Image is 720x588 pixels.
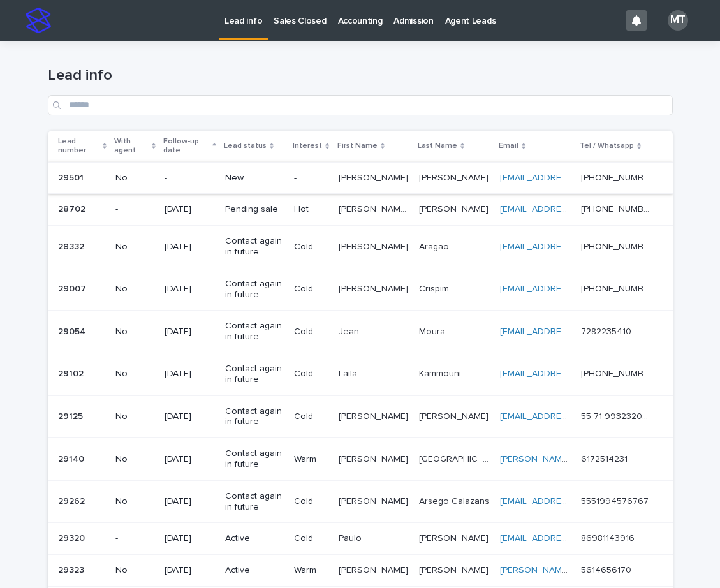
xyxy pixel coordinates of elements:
p: 29054 [58,324,88,337]
a: [EMAIL_ADDRESS][DOMAIN_NAME] [500,534,644,543]
p: 29140 [58,452,87,465]
p: Contact again in future [225,279,284,300]
p: [DATE] [165,242,215,253]
p: 29125 [58,409,85,422]
p: Email [499,139,518,153]
p: Contact again in future [225,448,284,470]
p: 5551994576767 [581,494,651,507]
p: [PHONE_NUMBER] [581,202,654,215]
a: [PERSON_NAME][EMAIL_ADDRESS][DOMAIN_NAME] [500,455,714,464]
p: 29501 [58,170,86,184]
p: No [115,284,154,295]
p: 7282235410 [581,324,634,337]
p: +55 19 99805-7537 [581,281,654,295]
tr: 2870228702 -[DATE]Pending saleHot[PERSON_NAME] [PERSON_NAME][PERSON_NAME] [PERSON_NAME] [PERSON_N... [48,194,673,226]
p: Warm [294,565,328,576]
p: [PERSON_NAME] [339,281,411,295]
p: New [225,173,284,184]
p: Contact again in future [225,364,284,385]
input: Search [48,95,673,115]
p: Contact again in future [225,491,284,513]
p: Arsego Calazans [419,494,492,507]
a: [EMAIL_ADDRESS][DOMAIN_NAME] [500,173,644,182]
p: First Name [337,139,378,153]
p: No [115,411,154,422]
a: [EMAIL_ADDRESS][DOMAIN_NAME] [500,205,644,214]
p: Tel / Whatsapp [580,139,634,153]
p: Pending sale [225,204,284,215]
p: Cold [294,327,328,337]
p: Follow-up date [163,135,209,158]
p: 86981143916 [581,531,637,544]
tr: 2905429054 No[DATE]Contact again in futureColdJeanJean MouraMoura [EMAIL_ADDRESS][DOMAIN_NAME] 72... [48,311,673,353]
p: Hot [294,204,328,215]
p: Active [225,533,284,544]
p: No [115,454,154,465]
p: Lead status [224,139,267,153]
p: [PERSON_NAME] [339,170,411,184]
p: Contact again in future [225,321,284,342]
p: No [115,496,154,507]
p: [DATE] [165,496,215,507]
p: Contact again in future [225,236,284,258]
p: 5614656170 [581,562,634,576]
p: [DATE] [165,369,215,379]
p: [DATE] [165,327,215,337]
p: [DATE] [165,565,215,576]
p: [PERSON_NAME] [339,409,411,422]
p: Cold [294,533,328,544]
p: [GEOGRAPHIC_DATA] [419,452,492,465]
p: With agent [114,135,149,158]
p: Last Name [418,139,457,153]
p: [PERSON_NAME] [339,239,411,253]
p: 29262 [58,494,87,507]
tr: 2932329323 No[DATE]ActiveWarm[PERSON_NAME][PERSON_NAME] [PERSON_NAME][PERSON_NAME] [PERSON_NAME][... [48,555,673,587]
p: [DATE] [165,204,215,215]
p: 28702 [58,202,88,215]
p: No [115,173,154,184]
p: No [115,327,154,337]
h1: Lead info [48,66,673,85]
p: Laila [339,366,360,379]
p: [PERSON_NAME] [419,531,491,544]
tr: 2914029140 No[DATE]Contact again in futureWarm[PERSON_NAME][PERSON_NAME] [GEOGRAPHIC_DATA][GEOGRA... [48,438,673,481]
p: 29102 [58,366,86,379]
p: - [294,173,328,184]
p: No [115,369,154,379]
p: [DATE] [165,533,215,544]
div: MT [668,10,688,31]
p: Cold [294,496,328,507]
a: [EMAIL_ADDRESS][DOMAIN_NAME] [500,284,644,293]
p: [PERSON_NAME] [PERSON_NAME] [339,202,411,215]
tr: 2912529125 No[DATE]Contact again in futureCold[PERSON_NAME][PERSON_NAME] [PERSON_NAME][PERSON_NAM... [48,395,673,438]
p: - [115,204,154,215]
a: [EMAIL_ADDRESS][DOMAIN_NAME] [500,412,644,421]
p: 6172514231 [581,452,630,465]
a: [EMAIL_ADDRESS][DOMAIN_NAME] [500,497,644,506]
p: Cold [294,411,328,422]
tr: 2833228332 No[DATE]Contact again in futureCold[PERSON_NAME][PERSON_NAME] AragaoAragao [EMAIL_ADDR... [48,226,673,268]
a: [EMAIL_ADDRESS][DOMAIN_NAME] [500,327,644,336]
p: Moura [419,324,448,337]
p: Cold [294,369,328,379]
p: [PERSON_NAME] [419,409,491,422]
p: Lead number [58,135,99,158]
tr: 2900729007 No[DATE]Contact again in futureCold[PERSON_NAME][PERSON_NAME] CrispimCrispim [EMAIL_AD... [48,268,673,311]
tr: 2926229262 No[DATE]Contact again in futureCold[PERSON_NAME][PERSON_NAME] Arsego CalazansArsego Ca... [48,480,673,523]
p: Cold [294,242,328,253]
p: Contact again in future [225,406,284,428]
p: [DATE] [165,454,215,465]
p: Interest [293,139,322,153]
p: [PERSON_NAME] [419,170,491,184]
tr: 2950129501 No-New-[PERSON_NAME][PERSON_NAME] [PERSON_NAME][PERSON_NAME] [EMAIL_ADDRESS][DOMAIN_NA... [48,162,673,194]
img: stacker-logo-s-only.png [26,8,51,33]
p: [PERSON_NAME] [419,562,491,576]
p: Crispim [419,281,452,295]
p: No [115,242,154,253]
p: 29323 [58,562,87,576]
a: [EMAIL_ADDRESS][DOMAIN_NAME] [500,369,644,378]
p: 29007 [58,281,89,295]
p: Jean [339,324,362,337]
p: [PHONE_NUMBER] [581,170,654,184]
